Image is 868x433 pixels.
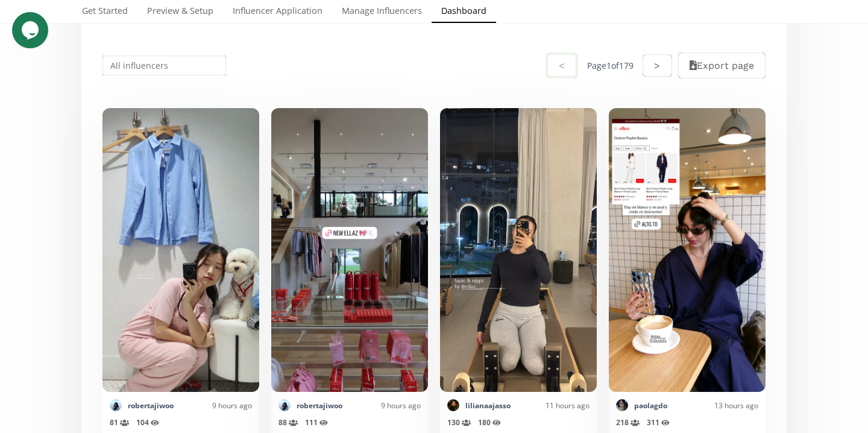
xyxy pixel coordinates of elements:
[110,399,122,411] img: 553519426_18531095272031687_9108109319303814463_n.jpg
[297,400,342,411] a: robertajiwoo
[511,400,590,411] div: 11 hours ago
[342,400,421,411] div: 9 hours ago
[136,417,159,428] span: 104
[278,399,291,411] img: 553519426_18531095272031687_9108109319303814463_n.jpg
[447,399,459,411] img: 451374387_1586366678613724_7431902228256977575_n.jpg
[12,12,51,48] iframe: chat widget
[647,417,670,428] span: 311
[616,399,628,411] img: 473643863_884575313753641_8599078920039520796_n.jpg
[478,417,501,428] span: 180
[643,54,671,77] button: >
[174,400,252,411] div: 9 hours ago
[667,400,758,411] div: 13 hours ago
[465,400,511,411] a: lilianaajasso
[587,60,634,72] div: Page 1 of 179
[278,417,298,428] span: 88
[101,54,228,77] input: All influencers
[305,417,328,428] span: 111
[110,417,129,428] span: 81
[634,400,667,411] a: paolagdo
[128,400,174,411] a: robertajiwoo
[616,417,640,428] span: 218
[546,53,578,79] button: <
[678,53,766,79] button: Export page
[447,417,471,428] span: 130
